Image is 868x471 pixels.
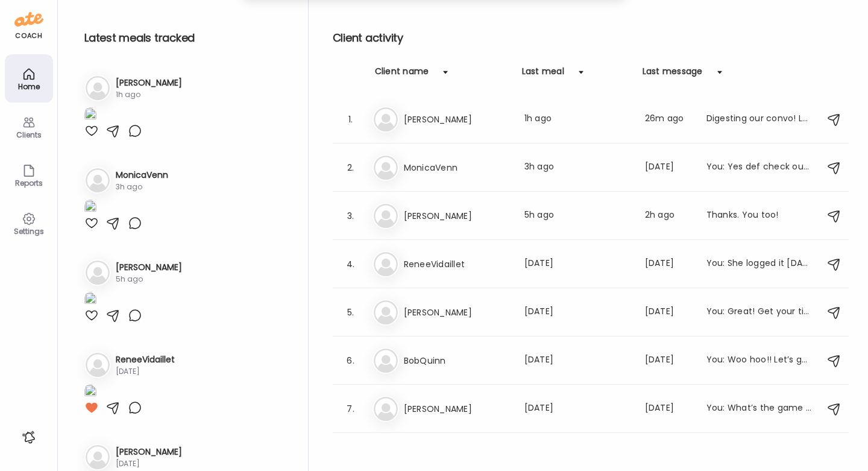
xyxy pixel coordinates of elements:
[404,209,510,223] h3: [PERSON_NAME]
[374,156,398,180] img: bg-avatar-default.svg
[84,29,289,47] h2: Latest meals tracked
[86,168,110,192] img: bg-avatar-default.svg
[116,169,168,182] h3: MonicaVenn
[404,160,510,175] h3: MonicaVenn
[645,402,692,416] div: [DATE]
[374,204,398,228] img: bg-avatar-default.svg
[374,300,398,324] img: bg-avatar-default.svg
[645,305,692,320] div: [DATE]
[645,353,692,368] div: [DATE]
[84,107,96,124] img: images%2FEoOPI3IfIPPlHTrsnZ4ayXY6K1t1%2FnE46jEa1GZ7QI6jx9s4F%2FFElyiKZc6R2aQcO7Me6P_1080
[84,292,96,308] img: images%2FkN3J0EnTucPcgcajwcVFKyNy9JT2%2FFzB2YEEc5L2qzEe7kLOu%2FfnoGuMDGIeC0pKDcrvOE_1080
[7,131,51,139] div: Clients
[706,402,813,416] div: You: What’s the game plan for the weekend?
[374,349,398,373] img: bg-avatar-default.svg
[404,353,510,368] h3: BobQuinn
[344,112,358,127] div: 1.
[344,160,358,175] div: 2.
[404,402,510,416] h3: [PERSON_NAME]
[86,353,110,377] img: bg-avatar-default.svg
[404,257,510,271] h3: ReneeVidaillet
[14,10,43,29] img: ate
[524,209,631,223] div: 5h ago
[706,112,813,127] div: Digesting our convo! Lots to consider
[374,107,398,131] img: bg-avatar-default.svg
[706,353,813,368] div: You: Woo hoo!! Let’s goooo
[86,261,110,285] img: bg-avatar-default.svg
[116,353,175,366] h3: ReneeVidaillet
[524,305,631,320] div: [DATE]
[116,458,182,469] div: [DATE]
[7,227,51,235] div: Settings
[333,29,849,47] h2: Client activity
[404,112,510,127] h3: [PERSON_NAME]
[404,305,510,320] h3: [PERSON_NAME]
[86,76,110,100] img: bg-avatar-default.svg
[645,112,692,127] div: 26m ago
[645,160,692,175] div: [DATE]
[375,65,429,84] div: Client name
[706,209,813,223] div: Thanks. You too!
[84,384,96,400] img: images%2F9UEzo6xkVZV8VpCFxWbUDDDbD4y1%2FI3f7CZ0vebM41LyqMvnm%2Frw7RHlGHILUcwTYLTM9o_1080
[7,179,51,187] div: Reports
[7,83,51,90] div: Home
[116,261,182,274] h3: [PERSON_NAME]
[344,209,358,223] div: 3.
[524,257,631,271] div: [DATE]
[344,353,358,368] div: 6.
[706,160,813,175] div: You: Yes def check out the options!
[116,77,182,89] h3: [PERSON_NAME]
[524,112,631,127] div: 1h ago
[116,366,175,377] div: [DATE]
[374,252,398,276] img: bg-avatar-default.svg
[116,446,182,458] h3: [PERSON_NAME]
[645,257,692,271] div: [DATE]
[524,353,631,368] div: [DATE]
[344,305,358,320] div: 5.
[15,31,42,41] div: coach
[116,182,168,192] div: 3h ago
[643,65,703,84] div: Last message
[344,257,358,271] div: 4.
[645,209,692,223] div: 2h ago
[116,274,182,285] div: 5h ago
[116,89,182,100] div: 1h ago
[344,402,358,416] div: 7.
[706,305,813,320] div: You: Great! Get your ticket for the event too! I’m so excited
[522,65,564,84] div: Last meal
[84,200,96,216] img: images%2FA9fV1qCxqnU9KjZmsxGn3mK5KvF2%2FU6CDQoapoqMQZwXuEKOe%2F8S1is1PUXqvUp3Low75T_1080
[374,397,398,421] img: bg-avatar-default.svg
[524,402,631,416] div: [DATE]
[524,160,631,175] div: 3h ago
[706,257,813,271] div: You: She logged it [DATE]! Some good choices and also some with 2 servings carbs vs one and no gr...
[86,445,110,469] img: bg-avatar-default.svg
